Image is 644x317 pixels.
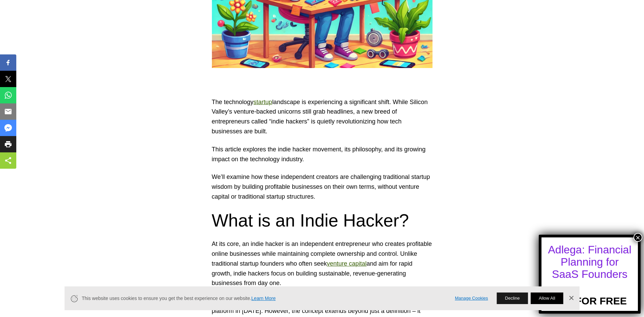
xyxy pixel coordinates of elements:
[212,145,433,164] p: This article explores the indie hacker movement, its philosophy, and its growing impact on the te...
[566,293,576,303] a: Dismiss Banner
[455,295,488,302] a: Manage Cookies
[212,97,433,136] p: The technology landscape is experiencing a significant shift. While Silicon Valley’s venture-back...
[82,295,445,302] span: This website uses cookies to ensure you get the best experience on our website.
[70,294,78,303] svg: Cookie Icon
[212,172,433,201] p: We’ll examine how these independent creators are challenging traditional startup wisdom by buildi...
[212,210,433,231] h2: What is an Indie Hacker?
[251,296,276,301] a: Learn More
[254,99,272,105] a: startup
[548,244,632,280] div: Adlega: Financial Planning for SaaS Founders
[497,293,528,304] button: Decline
[327,260,367,267] a: venture capital
[553,284,627,307] a: TRY FOR FREE
[212,239,433,288] p: At its core, an indie hacker is an independent entrepreneur who creates profitable online busines...
[531,293,563,304] button: Allow All
[633,233,642,242] button: Close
